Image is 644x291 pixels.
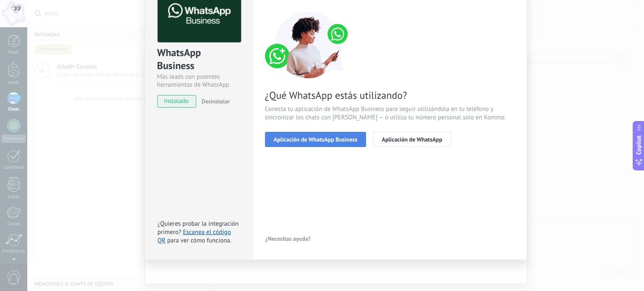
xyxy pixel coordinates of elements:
[158,95,196,108] span: instalado
[158,228,231,245] a: Escanea el código QR
[635,135,643,155] span: Copilot
[265,11,353,78] img: connect number
[274,136,358,142] span: Aplicación de WhatsApp Business
[158,220,239,236] span: ¿Quieres probar la integración primero?
[265,105,514,122] span: Conecta tu aplicación de WhatsApp Business para seguir utilizándola en tu teléfono y sincronizar ...
[382,136,442,142] span: Aplicación de WhatsApp
[157,46,240,73] div: WhatsApp Business
[157,73,240,89] div: Más leads con potentes herramientas de WhatsApp
[202,98,230,105] span: Desinstalar
[373,132,451,147] button: Aplicación de WhatsApp
[265,132,366,147] button: Aplicación de WhatsApp Business
[265,89,514,102] span: ¿Qué WhatsApp estás utilizando?
[265,232,312,245] button: ¿Necesitas ayuda?
[198,95,230,108] button: Desinstalar
[167,237,231,245] span: para ver cómo funciona.
[265,236,311,242] span: ¿Necesitas ayuda?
